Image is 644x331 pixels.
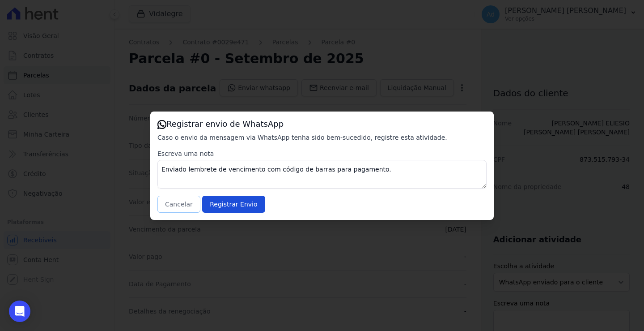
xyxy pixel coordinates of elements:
[157,149,487,158] label: Escreva uma nota
[202,196,265,213] input: Registrar Envio
[157,133,487,142] p: Caso o envio da mensagem via WhatsApp tenha sido bem-sucedido, registre esta atividade.
[157,196,200,213] button: Cancelar
[157,160,487,189] textarea: Enviado lembrete de vencimento com código de barras para pagamento.
[9,301,30,322] div: Open Intercom Messenger
[157,119,487,129] h3: Registrar envio de WhatsApp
